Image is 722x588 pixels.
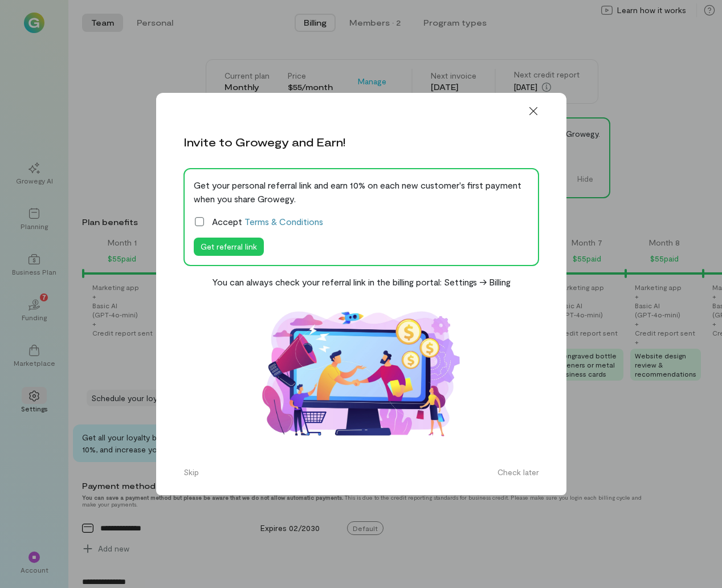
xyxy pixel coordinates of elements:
div: Get your personal referral link and earn 10% on each new customer's first payment when you share ... [194,178,529,206]
button: Check later [491,463,546,481]
button: Skip [177,463,206,481]
img: Affiliate [247,298,475,450]
a: Terms & Conditions [244,216,323,227]
button: Get referral link [194,238,264,256]
div: You can always check your referral link in the billing portal: Settings -> Billing [212,275,511,289]
span: Accept [212,215,323,228]
div: Invite to Growegy and Earn! [183,134,345,150]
